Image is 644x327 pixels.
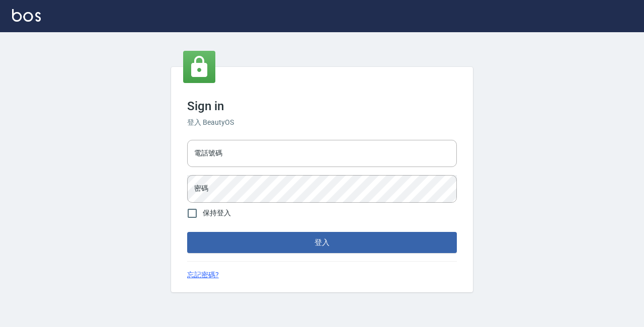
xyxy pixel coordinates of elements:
[12,9,41,22] img: Logo
[187,117,457,128] h6: 登入 BeautyOS
[187,99,457,113] h3: Sign in
[187,232,457,253] button: 登入
[203,208,231,218] span: 保持登入
[187,270,219,280] a: 忘記密碼?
